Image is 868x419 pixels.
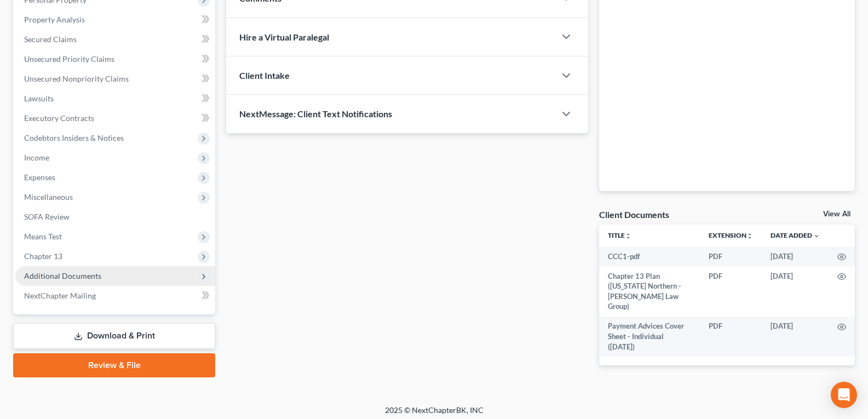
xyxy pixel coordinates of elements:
[15,286,215,306] a: NextChapter Mailing
[813,233,820,239] i: expand_more
[24,94,54,103] span: Lawsuits
[700,266,762,317] td: PDF
[24,113,94,123] span: Executory Contracts
[700,317,762,357] td: PDF
[15,10,215,30] a: Property Analysis
[239,70,290,81] span: Client Intake
[239,108,392,119] span: NextMessage: Client Text Notifications
[24,74,129,83] span: Unsecured Nonpriority Claims
[599,209,669,220] div: Client Documents
[599,266,700,317] td: Chapter 13 Plan ([US_STATE] Northern - [PERSON_NAME] Law Group)
[823,210,850,218] a: View All
[599,246,700,266] td: CCC1-pdf
[239,32,329,42] span: Hire a Virtual Paralegal
[24,54,114,64] span: Unsecured Priority Claims
[700,246,762,266] td: PDF
[709,231,753,239] a: Extensionunfold_more
[24,251,62,261] span: Chapter 13
[15,30,215,49] a: Secured Claims
[15,49,215,69] a: Unsecured Priority Claims
[762,317,829,357] td: [DATE]
[24,192,73,202] span: Miscellaneous
[24,15,85,24] span: Property Analysis
[762,246,829,266] td: [DATE]
[15,69,215,89] a: Unsecured Nonpriority Claims
[13,323,215,349] a: Download & Print
[762,266,829,317] td: [DATE]
[24,291,96,300] span: NextChapter Mailing
[771,231,820,239] a: Date Added expand_more
[24,133,124,142] span: Codebtors Insiders & Notices
[608,231,631,239] a: Titleunfold_more
[831,382,857,408] div: Open Intercom Messenger
[15,207,215,227] a: SOFA Review
[24,153,49,162] span: Income
[15,108,215,128] a: Executory Contracts
[746,233,753,239] i: unfold_more
[24,271,101,280] span: Additional Documents
[24,173,55,182] span: Expenses
[15,89,215,108] a: Lawsuits
[24,212,70,221] span: SOFA Review
[599,317,700,357] td: Payment Advices Cover Sheet - Individual ([DATE])
[625,233,631,239] i: unfold_more
[13,353,215,377] a: Review & File
[24,35,77,44] span: Secured Claims
[24,232,62,241] span: Means Test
